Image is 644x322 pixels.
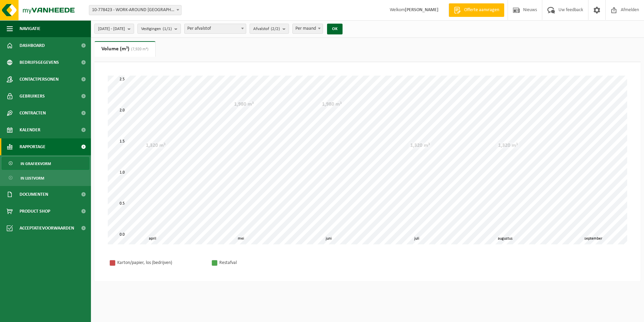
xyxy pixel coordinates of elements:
[89,5,181,15] span: 10-778423 - WORK-AROUND GENT - GENT
[405,7,439,12] strong: [PERSON_NAME]
[20,20,40,37] span: Navigatie
[144,142,167,149] div: 1,320 m³
[2,171,89,184] a: In lijstvorm
[129,47,149,51] span: (7,920 m³)
[2,157,89,170] a: In grafiekvorm
[20,105,46,122] span: Contracten
[95,41,155,57] a: Volume (m³)
[219,259,307,267] div: Restafval
[94,24,134,34] button: [DATE] - [DATE]
[320,101,343,108] div: 1,980 m³
[449,3,504,17] a: Offerte aanvragen
[462,7,501,14] span: Offerte aanvragen
[137,24,181,34] button: Vestigingen(1/1)
[409,142,431,149] div: 1,320 m³
[163,27,172,31] count: (1/1)
[293,24,323,33] span: Per maand
[20,203,50,220] span: Product Shop
[271,27,280,31] count: (2/2)
[20,88,45,105] span: Gebruikers
[98,24,125,34] span: [DATE] - [DATE]
[496,142,519,149] div: 1,320 m³
[89,5,182,15] span: 10-778423 - WORK-AROUND GENT - GENT
[253,24,280,34] span: Afvalstof
[20,122,40,138] span: Kalender
[250,24,289,34] button: Afvalstof(2/2)
[117,259,205,267] div: Karton/papier, los (bedrijven)
[20,71,59,88] span: Contactpersonen
[20,54,59,71] span: Bedrijfsgegevens
[141,24,172,34] span: Vestigingen
[20,37,45,54] span: Dashboard
[232,101,255,108] div: 1,980 m³
[21,157,51,170] span: In grafiekvorm
[20,186,48,203] span: Documenten
[327,24,343,34] button: OK
[20,138,45,155] span: Rapportage
[20,220,74,237] span: Acceptatievoorwaarden
[185,24,246,33] span: Per afvalstof
[21,172,44,185] span: In lijstvorm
